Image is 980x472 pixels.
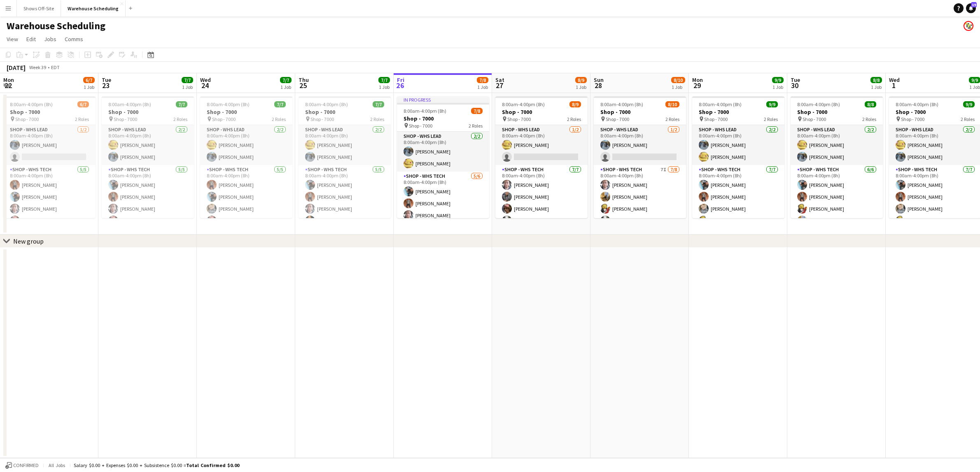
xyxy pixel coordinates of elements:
[397,96,489,218] div: In progress8:00am-4:00pm (8h)7/8Shop - 7000 Shop - 70002 RolesShop - WHS Lead2/28:00am-4:00pm (8h...
[3,125,96,165] app-card-role: Shop - WHS Lead1/28:00am-4:00pm (8h)[PERSON_NAME]
[791,108,883,116] h3: Shop - 7000
[212,116,236,122] span: Shop - 7000
[692,96,784,218] app-job-card: 8:00am-4:00pm (8h)9/9Shop - 7000 Shop - 70002 RolesShop - WHS Lead2/28:00am-4:00pm (8h)[PERSON_NA...
[396,81,404,90] span: 26
[397,132,489,172] app-card-role: Shop - WHS Lead2/28:00am-4:00pm (8h)[PERSON_NAME][PERSON_NAME]
[272,116,286,122] span: 2 Roles
[310,116,334,122] span: Shop - 7000
[4,461,40,470] button: Confirmed
[471,108,483,114] span: 7/8
[102,96,194,218] app-job-card: 8:00am-4:00pm (8h)7/7Shop - 7000 Shop - 70002 RolesShop - WHS Lead2/28:00am-4:00pm (8h)[PERSON_NA...
[901,116,924,122] span: Shop - 7000
[274,101,286,107] span: 7/7
[963,101,975,107] span: 9/9
[84,84,94,90] div: 1 Job
[594,96,686,218] app-job-card: 8:00am-4:00pm (8h)8/10Shop - 7000 Shop - 70002 RolesShop - WHS Lead1/28:00am-4:00pm (8h)[PERSON_N...
[495,108,588,116] h3: Shop - 7000
[692,76,703,84] span: Mon
[7,35,18,43] span: View
[495,76,504,84] span: Sat
[896,101,938,107] span: 8:00am-4:00pm (8h)
[495,165,588,265] app-card-role: Shop - WHS Tech7/78:00am-4:00pm (8h)[PERSON_NAME][PERSON_NAME][PERSON_NAME][PERSON_NAME]
[593,81,604,90] span: 28
[692,165,784,265] app-card-role: Shop - WHS Tech7/78:00am-4:00pm (8h)[PERSON_NAME][PERSON_NAME][PERSON_NAME][PERSON_NAME]
[495,125,588,165] app-card-role: Shop - WHS Lead1/28:00am-4:00pm (8h)[PERSON_NAME]
[665,101,679,107] span: 8/10
[13,463,39,468] span: Confirmed
[397,115,489,122] h3: Shop - 7000
[61,0,126,16] button: Warehouse Scheduling
[41,34,60,44] a: Jobs
[373,101,384,107] span: 7/7
[397,76,404,84] span: Fri
[7,63,26,72] div: [DATE]
[966,3,976,13] a: 19
[409,123,432,129] span: Shop - 7000
[61,34,86,44] a: Comms
[173,116,187,122] span: 2 Roles
[672,84,685,90] div: 1 Job
[699,101,742,107] span: 8:00am-4:00pm (8h)
[397,96,489,103] div: In progress
[791,96,883,218] div: 8:00am-4:00pm (8h)8/8Shop - 7000 Shop - 70002 RolesShop - WHS Lead2/28:00am-4:00pm (8h)[PERSON_NA...
[299,76,309,84] span: Thu
[102,165,194,241] app-card-role: Shop - WHS Tech5/58:00am-4:00pm (8h)[PERSON_NAME][PERSON_NAME][PERSON_NAME][PERSON_NAME]
[15,116,39,122] span: Shop - 7000
[51,64,60,70] div: EDT
[964,21,973,31] app-user-avatar: Labor Coordinator
[3,96,96,218] app-job-card: 8:00am-4:00pm (8h)6/7Shop - 7000 Shop - 70002 RolesShop - WHS Lead1/28:00am-4:00pm (8h)[PERSON_NA...
[102,125,194,165] app-card-role: Shop - WHS Lead2/28:00am-4:00pm (8h)[PERSON_NAME][PERSON_NAME]
[671,77,685,83] span: 8/10
[404,108,446,114] span: 8:00am-4:00pm (8h)
[575,77,587,83] span: 8/9
[764,116,778,122] span: 2 Roles
[379,84,390,90] div: 1 Job
[870,77,882,83] span: 8/8
[297,81,309,90] span: 25
[477,84,488,90] div: 1 Job
[83,77,95,83] span: 6/7
[704,116,728,122] span: Shop - 7000
[2,81,14,90] span: 22
[65,35,83,43] span: Comms
[567,116,581,122] span: 2 Roles
[772,84,783,90] div: 1 Job
[888,81,900,90] span: 1
[299,165,391,241] app-card-role: Shop - WHS Tech5/58:00am-4:00pm (8h)[PERSON_NAME][PERSON_NAME][PERSON_NAME][PERSON_NAME]
[594,165,686,277] app-card-role: Shop - WHS Tech7I7/88:00am-4:00pm (8h)[PERSON_NAME][PERSON_NAME][PERSON_NAME][PERSON_NAME]
[766,101,778,107] span: 9/9
[397,172,489,259] app-card-role: Shop - WHS Tech5/68:00am-4:00pm (8h)[PERSON_NAME][PERSON_NAME][PERSON_NAME]
[692,125,784,165] app-card-role: Shop - WHS Lead2/28:00am-4:00pm (8h)[PERSON_NAME][PERSON_NAME]
[47,462,67,468] span: All jobs
[199,81,211,90] span: 24
[200,165,292,241] app-card-role: Shop - WHS Tech5/58:00am-4:00pm (8h)[PERSON_NAME][PERSON_NAME][PERSON_NAME][PERSON_NAME]
[3,108,96,116] h3: Shop - 7000
[3,76,14,84] span: Mon
[971,2,977,7] span: 19
[299,96,391,218] app-job-card: 8:00am-4:00pm (8h)7/7Shop - 7000 Shop - 70002 RolesShop - WHS Lead2/28:00am-4:00pm (8h)[PERSON_NA...
[200,125,292,165] app-card-role: Shop - WHS Lead2/28:00am-4:00pm (8h)[PERSON_NAME][PERSON_NAME]
[789,81,800,90] span: 30
[102,108,194,116] h3: Shop - 7000
[865,101,876,107] span: 8/8
[791,125,883,165] app-card-role: Shop - WHS Lead2/28:00am-4:00pm (8h)[PERSON_NAME][PERSON_NAME]
[100,81,111,90] span: 23
[176,101,187,107] span: 7/7
[200,96,292,218] div: 8:00am-4:00pm (8h)7/7Shop - 7000 Shop - 70002 RolesShop - WHS Lead2/28:00am-4:00pm (8h)[PERSON_NA...
[44,35,56,43] span: Jobs
[871,84,882,90] div: 1 Job
[772,77,784,83] span: 9/9
[108,101,151,107] span: 8:00am-4:00pm (8h)
[75,116,89,122] span: 2 Roles
[74,462,239,468] div: Salary $0.00 + Expenses $0.00 + Subsistence $0.00 =
[102,76,111,84] span: Tue
[200,108,292,116] h3: Shop - 7000
[3,165,96,241] app-card-role: Shop - WHS Tech5/58:00am-4:00pm (8h)[PERSON_NAME][PERSON_NAME][PERSON_NAME][PERSON_NAME]
[305,101,348,107] span: 8:00am-4:00pm (8h)
[692,108,784,116] h3: Shop - 7000
[569,101,581,107] span: 8/9
[494,81,504,90] span: 27
[502,101,545,107] span: 8:00am-4:00pm (8h)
